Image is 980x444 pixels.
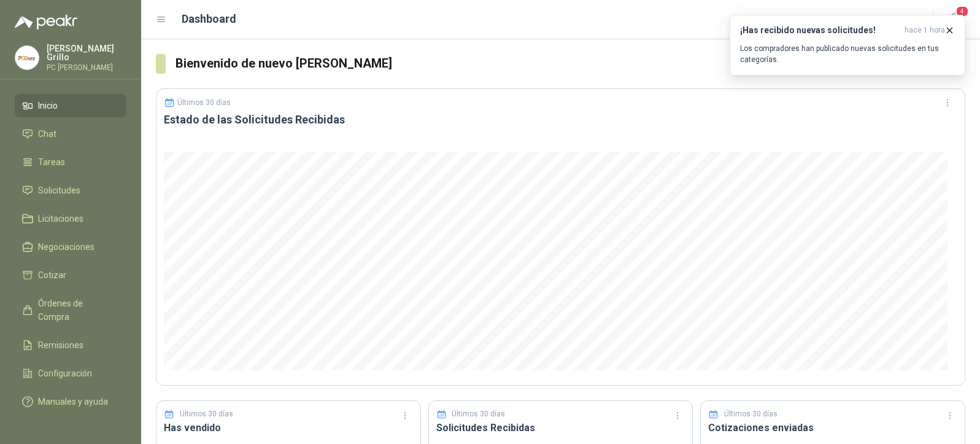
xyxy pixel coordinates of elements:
h3: Bienvenido de nuevo [PERSON_NAME] [176,54,965,73]
span: Licitaciones [38,212,83,225]
h3: ¡Has recibido nuevas solicitudes! [740,25,900,36]
span: Configuración [38,367,92,380]
p: Últimos 30 días [177,98,231,107]
a: Manuales y ayuda [15,390,126,413]
img: Logo peakr [15,15,77,29]
img: Company Logo [15,46,39,69]
a: Solicitudes [15,179,126,202]
a: Negociaciones [15,235,126,259]
p: PC [PERSON_NAME] [47,64,126,71]
p: Últimos 30 días [180,408,233,420]
span: Cotizar [38,268,66,282]
h3: Has vendido [164,420,413,435]
span: Chat [38,127,56,141]
span: Órdenes de Compra [38,297,115,324]
a: Tareas [15,150,126,174]
a: Órdenes de Compra [15,292,126,329]
a: Remisiones [15,333,126,357]
a: Licitaciones [15,207,126,230]
h3: Solicitudes Recibidas [436,420,685,435]
a: Configuración [15,362,126,385]
span: Manuales y ayuda [38,395,108,408]
span: Remisiones [38,338,83,352]
h3: Estado de las Solicitudes Recibidas [164,112,957,127]
button: ¡Has recibido nuevas solicitudes!hace 1 hora Los compradores han publicado nuevas solicitudes en ... [730,15,965,76]
h1: Dashboard [182,10,236,28]
span: hace 1 hora [905,25,945,36]
span: Inicio [38,99,58,112]
span: 4 [955,6,969,17]
a: Inicio [15,94,126,117]
h3: Cotizaciones enviadas [708,420,957,435]
span: Tareas [38,155,65,169]
p: Los compradores han publicado nuevas solicitudes en tus categorías. [740,43,955,65]
a: Chat [15,122,126,146]
button: 4 [943,9,965,31]
a: Cotizar [15,263,126,287]
p: Últimos 30 días [724,408,777,420]
span: Negociaciones [38,240,95,254]
p: Últimos 30 días [452,408,505,420]
span: Solicitudes [38,184,80,197]
p: [PERSON_NAME] Grillo [47,44,126,61]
